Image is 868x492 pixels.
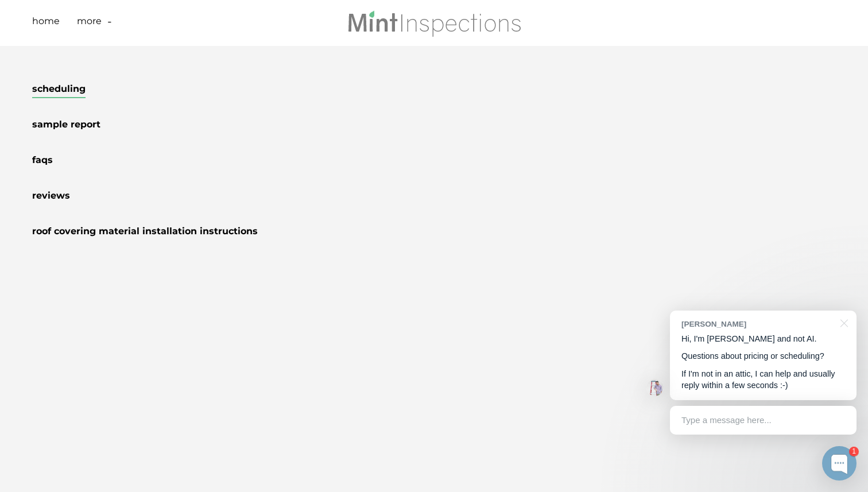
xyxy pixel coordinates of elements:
[646,379,664,396] img: Josh Molleur
[107,14,112,32] a: -
[681,350,845,362] p: Questions about pricing or scheduling?
[32,190,70,205] a: Reviews
[32,119,100,134] a: Sample Report
[32,154,53,169] a: FAQs
[849,447,859,456] div: 1
[681,368,845,392] p: If I'm not in an attic, I can help and usually reply within a few seconds :-)
[681,333,845,345] p: Hi, I'm [PERSON_NAME] and not AI.
[77,14,102,32] a: More
[347,9,522,37] img: Mint Inspections
[32,14,60,32] a: Home
[32,83,86,98] a: Scheduling
[32,226,258,241] a: Roof Covering Material Installation Instructions
[681,319,834,330] div: [PERSON_NAME]
[670,406,857,435] div: Type a message here...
